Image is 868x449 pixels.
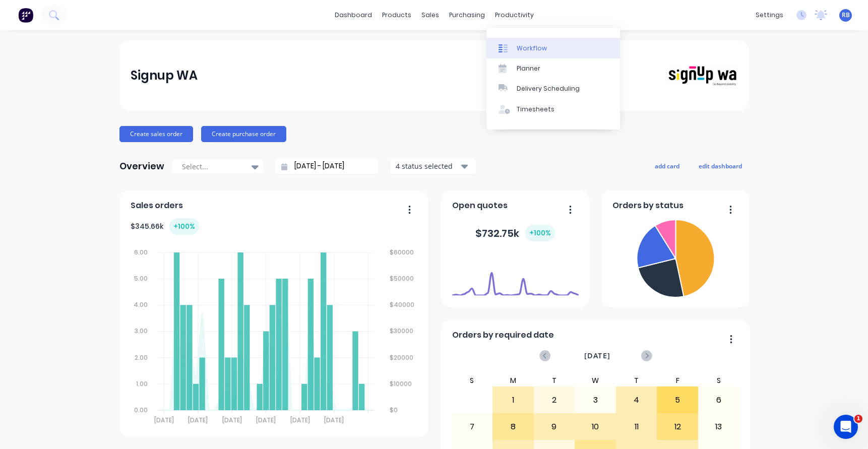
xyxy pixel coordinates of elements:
[486,79,620,99] a: Delivery Scheduling
[657,414,698,439] div: 12
[616,388,657,413] div: 4
[256,416,276,424] tspan: [DATE]
[534,388,575,413] div: 2
[135,353,148,362] tspan: 2.00
[390,248,414,256] tspan: $60000
[377,8,416,23] div: products
[131,66,198,86] div: Signup WA
[154,416,173,424] tspan: [DATE]
[534,374,575,387] div: T
[131,218,199,235] div: $ 345.66k
[692,159,749,172] button: edit dashboard
[667,65,737,87] img: Signup WA
[416,8,444,23] div: sales
[188,416,208,424] tspan: [DATE]
[119,156,164,176] div: Overview
[390,159,476,174] button: 4 status selected
[525,225,555,241] div: + 100 %
[390,379,412,388] tspan: $10000
[657,374,698,387] div: F
[134,274,148,283] tspan: 5.00
[136,379,148,388] tspan: 1.00
[486,38,620,58] a: Workflow
[330,8,377,23] a: dashboard
[575,374,616,387] div: W
[444,8,490,23] div: purchasing
[493,388,533,413] div: 1
[534,414,575,439] div: 9
[657,388,698,413] div: 5
[493,414,533,439] div: 8
[699,414,739,439] div: 13
[854,415,862,423] span: 1
[452,200,508,212] span: Open quotes
[616,374,657,387] div: T
[699,388,739,413] div: 6
[612,200,684,212] span: Orders by status
[698,374,739,387] div: S
[290,416,310,424] tspan: [DATE]
[134,248,148,256] tspan: 6.00
[452,414,492,439] div: 7
[396,161,459,171] div: 4 status selected
[452,374,493,387] div: S
[390,274,414,283] tspan: $50000
[486,99,620,119] a: Timesheets
[834,415,858,439] iframe: Intercom live chat
[492,374,534,387] div: M
[486,58,620,79] a: Planner
[517,84,580,93] div: Delivery Scheduling
[475,225,555,241] div: $ 732.75k
[201,126,286,142] button: Create purchase order
[842,11,850,20] span: RB
[490,8,539,23] div: productivity
[648,159,686,172] button: add card
[517,64,540,73] div: Planner
[134,300,148,309] tspan: 4.00
[169,218,199,235] div: + 100 %
[616,414,657,439] div: 11
[584,350,610,361] span: [DATE]
[135,327,148,335] tspan: 3.00
[222,416,242,424] tspan: [DATE]
[18,8,33,23] img: Factory
[390,327,414,335] tspan: $30000
[517,105,554,114] div: Timesheets
[390,353,414,362] tspan: $20000
[131,200,183,212] span: Sales orders
[134,406,148,414] tspan: 0.00
[751,8,788,23] div: settings
[575,388,615,413] div: 3
[119,126,193,142] button: Create sales order
[517,44,547,53] div: Workflow
[390,300,415,309] tspan: $40000
[575,414,615,439] div: 10
[390,406,398,414] tspan: $0
[324,416,344,424] tspan: [DATE]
